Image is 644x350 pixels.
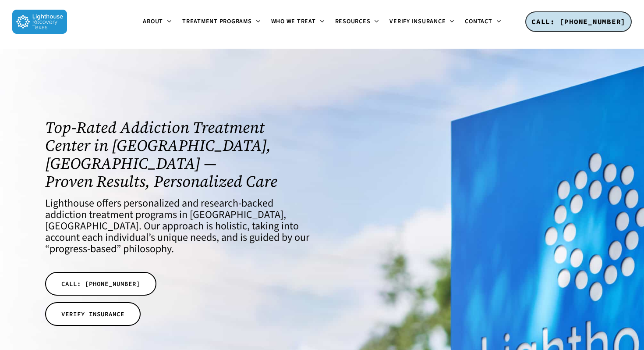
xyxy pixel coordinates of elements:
[138,18,177,25] a: About
[182,17,252,26] span: Treatment Programs
[12,10,67,34] img: Lighthouse Recovery Texas
[45,118,311,190] h1: Top-Rated Addiction Treatment Center in [GEOGRAPHIC_DATA], [GEOGRAPHIC_DATA] — Proven Results, Pe...
[465,17,492,26] span: Contact
[143,17,163,26] span: About
[335,17,371,26] span: Resources
[389,17,446,26] span: Verify Insurance
[330,18,385,25] a: Resources
[45,272,156,296] a: CALL: [PHONE_NUMBER]
[61,310,124,318] span: VERIFY INSURANCE
[45,198,311,255] h4: Lighthouse offers personalized and research-backed addiction treatment programs in [GEOGRAPHIC_DA...
[384,18,460,25] a: Verify Insurance
[177,18,266,25] a: Treatment Programs
[525,11,632,32] a: CALL: [PHONE_NUMBER]
[45,302,141,326] a: VERIFY INSURANCE
[460,18,506,25] a: Contact
[61,279,140,288] span: CALL: [PHONE_NUMBER]
[271,17,316,26] span: Who We Treat
[531,17,626,26] span: CALL: [PHONE_NUMBER]
[266,18,330,25] a: Who We Treat
[50,241,117,257] a: progress-based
